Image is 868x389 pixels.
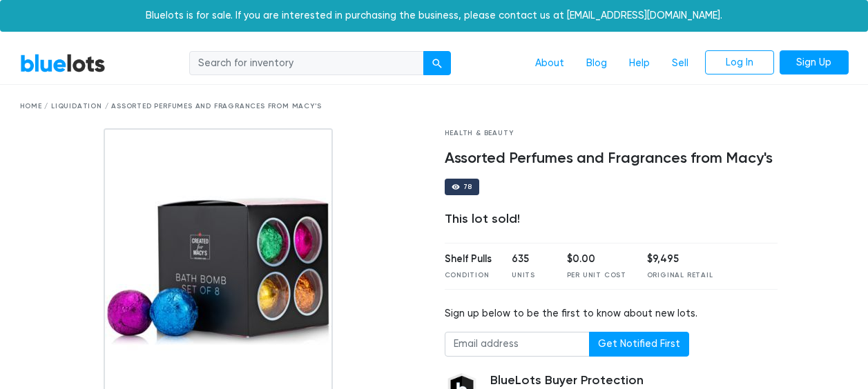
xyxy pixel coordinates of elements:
[512,270,546,281] div: Units
[589,332,689,357] button: Get Notified First
[20,53,106,73] a: BlueLots
[567,252,626,267] div: $0.00
[512,252,546,267] div: 635
[445,212,778,227] div: This lot sold!
[445,270,492,281] div: Condition
[20,101,849,112] div: Home / Liquidation / Assorted Perfumes and Fragrances from Macy's
[705,50,774,75] a: Log In
[524,50,575,77] a: About
[445,332,590,357] input: Email address
[445,150,778,168] h4: Assorted Perfumes and Fragrances from Macy's
[445,128,778,139] div: Health & Beauty
[647,252,713,267] div: $9,495
[567,270,626,281] div: Per Unit Cost
[463,183,473,190] div: 78
[445,306,778,321] div: Sign up below to be the first to know about new lots.
[661,50,700,77] a: Sell
[780,50,849,75] a: Sign Up
[189,51,424,76] input: Search for inventory
[490,373,778,388] h5: BlueLots Buyer Protection
[575,50,618,77] a: Blog
[618,50,661,77] a: Help
[445,252,492,267] div: Shelf Pulls
[647,270,713,281] div: Original Retail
